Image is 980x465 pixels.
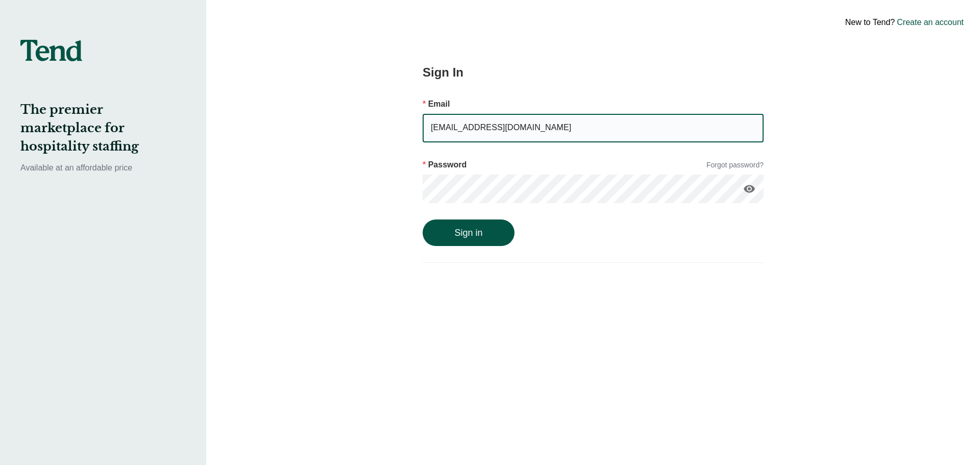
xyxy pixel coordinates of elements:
[423,63,764,82] h2: Sign In
[423,219,514,246] button: Sign in
[20,40,82,61] img: tend-logo
[20,101,186,156] h2: The premier marketplace for hospitality staffing
[423,159,467,171] p: Password
[423,98,764,110] p: Email
[20,162,186,174] p: Available at an affordable price
[743,183,755,195] i: visibility
[706,160,764,170] a: Forgot password?
[897,16,964,29] a: Create an account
